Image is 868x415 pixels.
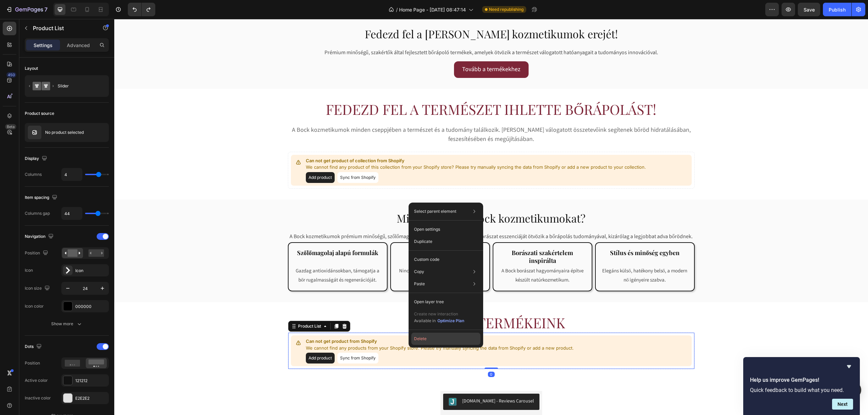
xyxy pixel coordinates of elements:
div: 121212 [75,378,107,384]
span: A Bock kozmetikumok minden cseppjében a természet és a tudomány találkozik. [PERSON_NAME] válogat... [178,107,576,124]
div: Inactive color [25,395,51,401]
h2: Help us improve GemPages! [750,376,853,384]
strong: Gondosan válogatott összetevők [298,230,354,246]
input: Auto [62,168,82,181]
div: [DOMAIN_NAME] - Reviews Carousel [348,379,420,386]
button: Delete [411,333,480,345]
p: Quick feedback to build what you need. [750,387,853,393]
p: Open settings [414,226,440,232]
p: Gazdag antioxidánsokban, támogatja a bőr rugalmasságát és regenerációját. [180,247,267,266]
div: Dots [25,342,43,351]
p: No product selected [45,130,84,135]
p: 7 [44,5,47,14]
div: 000000 [75,304,107,310]
a: Tovább a termékekhez [340,42,414,59]
p: We cannot find any product of this collection from your Shopify store? Please try manually syncin... [192,145,532,152]
p: A Bock kozmetikumok prémium minőségű, szőlőmagolaj-alapú termékek, melyek a borászat esszenciáját... [1,213,753,223]
div: Navigation [25,232,55,241]
p: We cannot find any products from your Shopify store. Please try manually syncing the data from Sh... [192,326,459,333]
strong: Borászati szakértelem inspirálta [397,230,459,246]
p: Create new interaction [414,311,465,317]
button: Add product [192,153,220,164]
button: Optimize Plan [437,317,465,324]
div: Layout [25,65,38,71]
p: A Bock borászat hagyományaira építve készült natúrkozmetikum. [385,247,471,266]
input: Auto [62,207,82,220]
div: Publish [829,6,846,13]
button: Judge.me - Reviews Carousel [329,375,425,391]
p: Custom code [414,256,439,263]
div: Icon [75,268,107,274]
img: Judgeme.png [334,379,342,387]
iframe: Design area [114,19,868,415]
div: Active color [25,377,48,383]
div: Slider [58,78,99,94]
div: Icon [25,267,33,273]
strong: Szőlőmagolaj alapú formulák [183,230,264,238]
div: Product source [25,110,54,117]
div: E2E2E2 [75,395,107,401]
span: Save [804,7,815,13]
button: Save [798,3,820,16]
img: product feature img [28,126,41,139]
p: Product List [33,24,91,32]
p: Advanced [67,42,90,49]
div: Show more [51,320,83,327]
p: Elegáns külső, hatékony belső, a modern nő igényeire szabva. [488,247,574,266]
div: Item spacing [25,193,59,202]
p: Duplicate [414,238,432,245]
p: Can not get product from Shopify [192,319,459,326]
div: Help us improve GemPages! [750,362,853,410]
div: 450 [6,72,16,78]
button: Sync from Shopify [223,334,264,345]
div: Undo/Redo [128,3,155,16]
div: Position [25,360,40,366]
p: Can not get product of collection from Shopify [192,139,532,145]
button: Next question [832,399,853,410]
div: Columns gap [25,210,50,216]
div: Beta [5,124,16,129]
strong: Stílus és minőség egyben [496,230,565,238]
button: Add product [192,334,220,345]
p: Copy [414,269,424,275]
h2: További termékeink [174,294,580,313]
h2: Miért válaszd a Bock kozmetikumokat? [174,191,580,207]
p: Nincs felesleges adalék, csak az, amit a bőröd valóban igényel. [283,247,369,266]
p: Paste [414,281,425,287]
button: Show more [25,318,109,330]
button: Sync from Shopify [223,153,264,164]
h2: FEDEZD FEL A TERMÉSZET IHLETTE BŐRÁPOLÁST! [174,81,580,106]
button: Hide survey [845,362,853,371]
p: Settings [34,42,53,49]
p: Tovább a termékekhez [348,45,406,56]
div: Columns [25,171,42,178]
div: Product List [182,304,208,310]
p: Select parent element [414,208,456,214]
span: Home Page - [DATE] 08:47:14 [399,6,466,13]
button: Publish [823,3,851,16]
div: Icon size [25,284,51,293]
p: Open layer tree [414,299,444,305]
div: Icon color [25,303,44,309]
span: / [396,6,398,13]
span: Available in [414,318,436,323]
div: Position [25,249,50,258]
div: Display [25,154,48,163]
div: 0 [374,353,380,358]
button: 7 [3,3,51,16]
span: Need republishing [489,6,524,13]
